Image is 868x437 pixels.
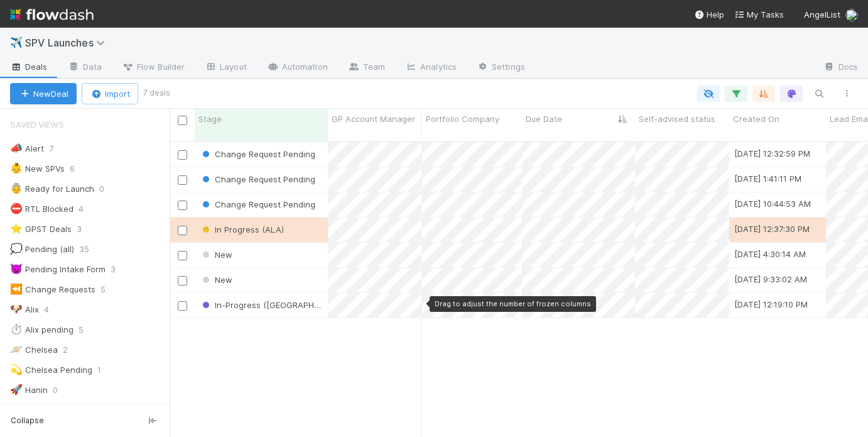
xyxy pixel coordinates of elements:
[10,143,23,153] span: 📣
[200,148,315,160] div: Change Request Pending
[10,282,95,297] div: Change Requests
[97,362,114,378] span: 1
[10,304,23,314] span: 🐶
[734,9,784,19] span: My Tasks
[79,201,96,217] span: 4
[11,415,44,426] span: Collapse
[426,113,499,125] span: Portfolio Company
[734,172,801,185] div: [DATE] 1:41:11 PM
[734,8,784,21] a: My Tasks
[178,276,187,285] input: Toggle Row Selected
[178,150,187,160] input: Toggle Row Selected
[10,324,23,335] span: ⏱️
[332,113,415,125] span: GP Account Manager
[804,9,840,19] span: AngelList
[200,223,284,236] div: In Progress (ALA)
[87,402,105,418] span: 3
[734,248,806,260] div: [DATE] 4:30:14 AM
[178,226,187,235] input: Toggle Row Selected
[10,37,23,48] span: ✈️
[10,402,82,418] div: Hanin pending
[122,60,185,73] span: Flow Builder
[25,36,111,49] span: SPV Launches
[10,322,73,338] div: Alix pending
[734,298,808,311] div: [DATE] 12:19:10 PM
[734,147,810,160] div: [DATE] 12:32:59 PM
[734,273,807,285] div: [DATE] 9:33:02 AM
[178,175,187,185] input: Toggle Row Selected
[143,87,170,99] small: 7 deals
[200,224,284,235] span: In Progress (ALA)
[10,342,58,358] div: Chelsea
[178,201,187,210] input: Toggle Row Selected
[77,221,94,237] span: 3
[338,58,395,78] a: Team
[200,173,315,185] div: Change Request Pending
[10,263,23,274] span: 👿
[178,301,187,311] input: Toggle Row Selected
[111,262,128,277] span: 3
[10,223,23,234] span: ⭐
[813,58,868,78] a: Docs
[200,198,315,211] div: Change Request Pending
[639,113,715,125] span: Self-advised status
[395,58,467,78] a: Analytics
[44,302,62,318] span: 4
[845,9,858,21] img: avatar_768cd48b-9260-4103-b3ef-328172ae0546.png
[200,275,232,285] span: New
[10,112,64,137] span: Saved Views
[10,284,23,294] span: ⏪
[200,248,232,261] div: New
[10,241,74,257] div: Pending (all)
[200,149,315,159] span: Change Request Pending
[10,362,92,378] div: Chelsea Pending
[10,382,48,398] div: Hanin
[200,250,232,260] span: New
[200,300,352,310] span: In-Progress ([GEOGRAPHIC_DATA])
[200,274,232,286] div: New
[178,116,187,125] input: Toggle All Rows Selected
[200,299,322,311] div: In-Progress ([GEOGRAPHIC_DATA])
[734,223,810,235] div: [DATE] 12:37:30 PM
[733,113,779,125] span: Created On
[10,201,73,217] div: RTL Blocked
[10,243,23,254] span: 💭
[734,197,811,210] div: [DATE] 10:44:53 AM
[10,161,65,177] div: New SPVs
[10,181,94,197] div: Ready for Launch
[10,221,72,237] div: GPST Deals
[10,163,23,174] span: 👶
[53,382,70,398] span: 0
[10,141,44,157] div: Alert
[200,199,315,209] span: Change Request Pending
[694,8,724,21] div: Help
[10,4,94,25] img: logo-inverted-e16ddd16eac7371096b0.svg
[257,58,338,78] a: Automation
[10,262,106,277] div: Pending Intake Form
[200,174,315,184] span: Change Request Pending
[49,141,66,157] span: 7
[10,203,23,214] span: ⛔
[10,60,48,73] span: Deals
[526,113,562,125] span: Due Date
[99,181,117,197] span: 0
[10,302,39,318] div: Alix
[10,364,23,375] span: 💫
[195,58,257,78] a: Layout
[58,58,112,78] a: Data
[79,322,96,338] span: 5
[82,83,138,104] button: Import
[198,113,222,125] span: Stage
[79,241,102,257] span: 35
[10,344,23,355] span: 🪐
[467,58,535,78] a: Settings
[10,384,23,395] span: 🚀
[70,161,87,177] span: 6
[10,83,77,104] button: NewDeal
[178,251,187,260] input: Toggle Row Selected
[112,58,195,78] a: Flow Builder
[100,282,118,297] span: 5
[10,183,23,194] span: 👵
[63,342,80,358] span: 2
